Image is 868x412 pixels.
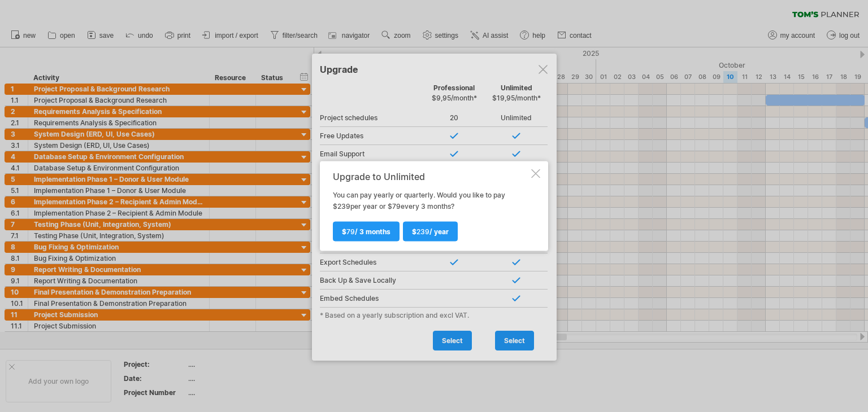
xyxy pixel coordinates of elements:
div: You can pay yearly or quarterly. Would you like to pay $ per year or $ every 3 months? [333,172,529,241]
span: 79 [346,227,355,236]
a: $79/ 3 months [333,222,400,242]
span: 239 [416,227,429,236]
span: 239 [337,202,350,211]
span: $ / 3 months [342,227,390,236]
a: $239/ year [403,222,458,242]
span: $ / year [412,227,449,236]
div: Upgrade to Unlimited [333,172,529,182]
span: 79 [392,202,401,211]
